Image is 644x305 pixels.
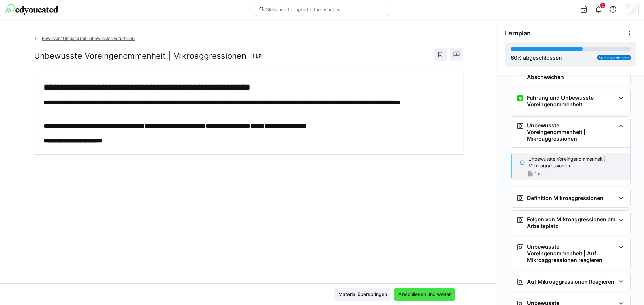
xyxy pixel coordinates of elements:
[334,288,391,301] button: Material überspringen
[511,54,517,61] span: 60
[599,56,629,60] span: 54 min verbleibend
[265,6,385,12] input: Skills und Lernpfade durchsuchen…
[527,195,603,201] h3: Definition Mikroaggressionen
[527,243,615,263] h3: Unbewusste Voreingenommenheit | Auf Mikroaggressionen reagieren
[505,30,531,37] span: Lernplan
[397,291,452,298] span: Abschließen und weiter
[337,291,388,298] span: Material überspringen
[394,288,455,301] button: Abschließen und weiter
[527,94,615,108] h3: Führung und Unbewusste Voreingenommenheit
[34,51,246,61] h2: Unbewusste Voreingenommenheit | Mikroaggressionen
[602,3,604,7] span: 2
[535,171,545,176] span: 1 min
[42,36,135,41] span: Bewusster Umgang mit unbewussten Vorurteilen
[34,36,135,41] a: Bewusster Umgang mit unbewussten Vorurteilen
[527,278,614,285] h3: Auf Mikroaggressionen Reagieren
[527,122,615,142] h3: Unbewusste Voreingenommenheit | Mikroaggressionen
[252,53,262,59] span: 1 LP
[527,216,615,229] h3: Folgen von Mikroaggressionen am Arbeitsplatz
[511,54,562,62] div: % abgeschlossen
[528,156,625,169] p: Unbewusste Voreingenommenheit | Mikroaggressionen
